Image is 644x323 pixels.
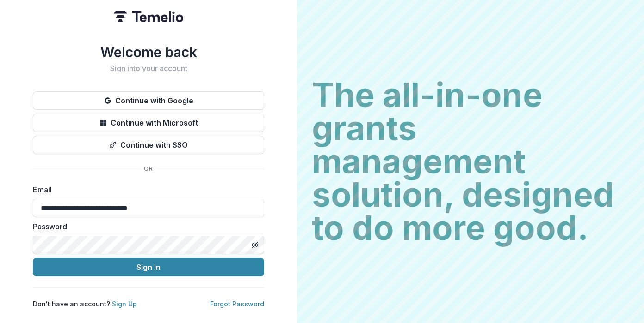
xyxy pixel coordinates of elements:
[33,136,264,154] button: Continue with SSO
[114,11,183,22] img: Temelio
[33,221,259,232] label: Password
[210,300,264,308] a: Forgot Password
[248,238,262,252] button: Toggle password visibility
[33,114,264,132] button: Continue with Microsoft
[33,299,137,309] p: Don't have an account?
[33,258,264,276] button: Sign In
[33,64,264,73] h2: Sign into your account
[112,300,137,308] a: Sign Up
[33,44,264,60] h1: Welcome back
[33,184,259,195] label: Email
[33,91,264,110] button: Continue with Google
